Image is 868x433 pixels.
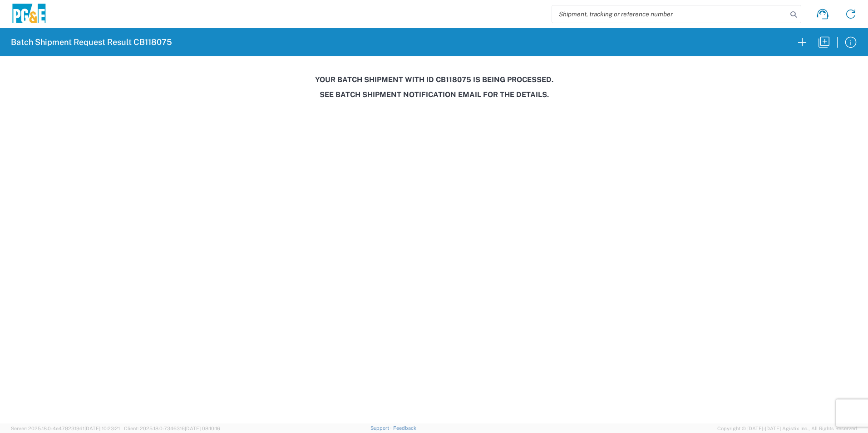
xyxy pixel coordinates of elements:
span: Client: 2025.18.0-7346316 [124,426,220,431]
h3: See Batch Shipment Notification email for the details. [6,90,862,99]
h2: Batch Shipment Request Result CB118075 [11,37,172,48]
img: pge [11,4,47,25]
span: Copyright © [DATE]-[DATE] Agistix Inc., All Rights Reserved [717,424,857,433]
span: [DATE] 08:10:16 [185,426,220,431]
input: Shipment, tracking or reference number [552,5,787,23]
span: [DATE] 10:23:21 [84,426,120,431]
a: Support [370,425,393,431]
h3: Your batch shipment with id CB118075 is being processed. [6,75,862,84]
span: Server: 2025.18.0-4e47823f9d1 [11,426,120,431]
a: Feedback [393,425,416,431]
